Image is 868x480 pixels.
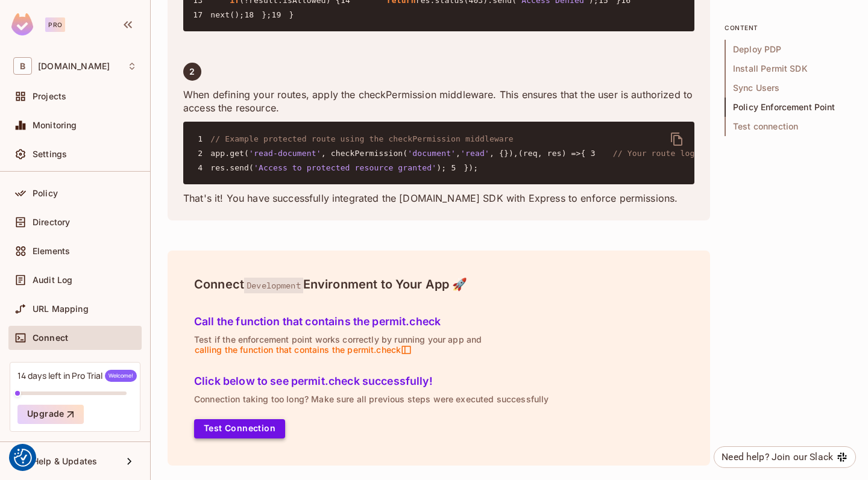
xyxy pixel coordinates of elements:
[14,449,32,467] img: Revisit consent button
[407,149,456,158] span: 'document'
[194,335,684,355] p: Test if the enforcement point works correctly by running your app and
[33,92,66,101] span: Projects
[33,275,72,285] span: Audit Log
[249,149,321,158] span: 'read-document'
[210,149,249,158] span: app.get(
[183,88,694,114] p: When defining your routes, apply the checkPermission middleware. This ensures that the user is au...
[613,149,728,158] span: // Your route logic here
[33,217,70,227] span: Directory
[105,370,137,382] span: Welcome!
[662,125,691,154] button: delete
[523,149,562,158] span: req, res
[33,304,89,314] span: URL Mapping
[725,23,851,33] p: content
[33,457,97,466] span: Help & Updates
[45,17,65,32] div: Pro
[489,149,518,158] span: , {}),
[518,149,523,158] span: (
[244,278,303,293] span: Development
[193,148,210,160] span: 2
[17,405,84,424] button: Upgrade
[194,419,285,438] button: Test Connection
[194,375,684,387] h5: Click below to see permit.check successfully!
[33,189,58,198] span: Policy
[193,9,210,21] span: 17
[194,344,412,355] span: calling the function that contains the permit.check
[436,163,446,172] span: );
[33,333,68,343] span: Connect
[194,277,684,291] h4: Connect Environment to Your App 🚀
[456,149,461,158] span: ,
[271,9,289,21] span: 19
[210,134,514,143] span: // Example protected route using the checkPermission middleware
[461,149,489,158] span: 'read'
[33,149,67,159] span: Settings
[193,133,210,145] span: 1
[11,13,33,36] img: SReyMgAAAABJRU5ErkJggg==
[446,162,464,174] span: 5
[193,162,210,174] span: 4
[194,316,684,328] h5: Call the function that contains the permit.check
[722,450,833,464] div: Need help? Join our Slack
[14,449,32,467] button: Consent Preferences
[586,148,603,160] span: 3
[13,57,32,75] span: B
[33,246,70,256] span: Elements
[38,61,110,71] span: Workspace: buk.cvut.cz
[210,163,254,172] span: res.send(
[321,149,408,158] span: , checkPermission(
[189,67,195,76] span: 2
[33,120,77,130] span: Monitoring
[254,163,436,172] span: 'Access to protected resource granted'
[193,134,728,172] code: });
[194,394,684,404] p: Connection taking too long? Make sure all previous steps were executed successfully
[244,9,262,21] span: 18
[562,149,581,158] span: ) =>
[183,192,694,205] p: That's it! You have successfully integrated the [DOMAIN_NAME] SDK with Express to enforce permiss...
[17,370,137,382] div: 14 days left in Pro Trial
[581,149,586,158] span: {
